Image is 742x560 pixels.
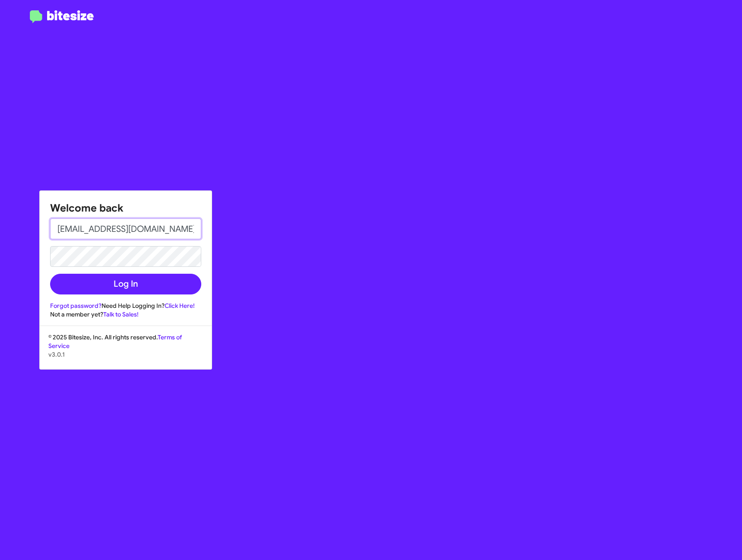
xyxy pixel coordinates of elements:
p: v3.0.1 [48,350,203,359]
input: Email address [50,218,201,239]
div: Need Help Logging In? [50,301,201,310]
div: © 2025 Bitesize, Inc. All rights reserved. [40,333,212,369]
button: Log In [50,274,201,294]
a: Talk to Sales! [103,310,139,318]
div: Not a member yet? [50,310,201,319]
h1: Welcome back [50,201,201,215]
a: Forgot password? [50,302,101,310]
a: Click Here! [165,302,195,310]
